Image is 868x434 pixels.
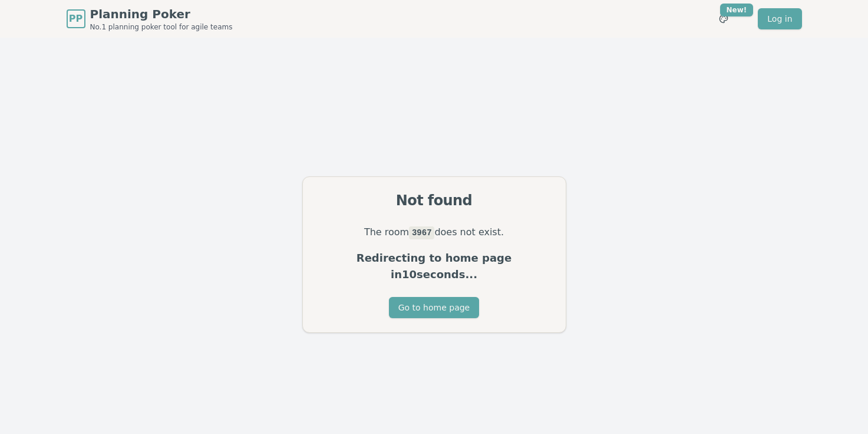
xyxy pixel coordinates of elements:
[317,191,552,210] div: Not found
[90,6,233,22] span: Planning Poker
[90,22,233,32] span: No.1 planning poker tool for agile teams
[69,12,82,26] span: PP
[317,224,552,241] p: The room does not exist.
[713,8,734,29] button: New!
[67,6,233,32] a: PPPlanning PokerNo.1 planning poker tool for agile teams
[409,226,434,239] code: 3967
[758,8,801,29] a: Log in
[389,297,479,318] button: Go to home page
[317,250,552,283] p: Redirecting to home page in 10 seconds...
[720,4,754,16] div: New!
